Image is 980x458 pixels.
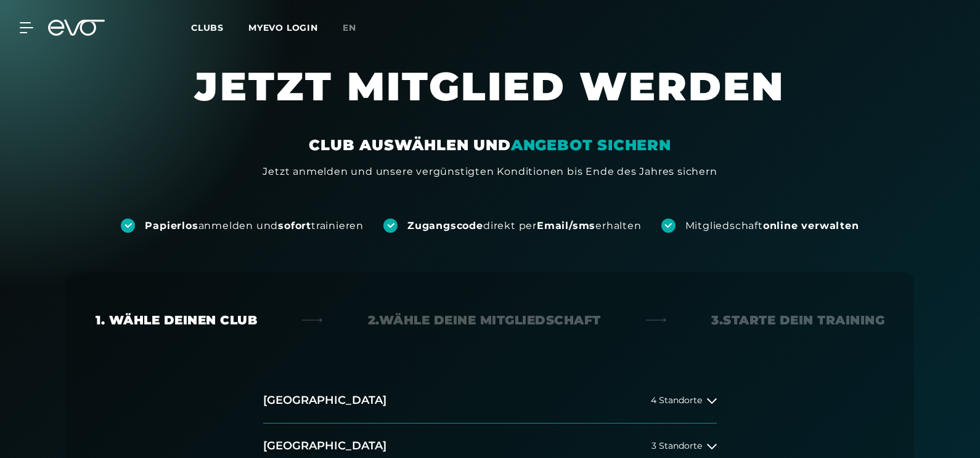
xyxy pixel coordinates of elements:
div: anmelden und trainieren [145,219,364,233]
div: 3. Starte dein Training [711,311,884,329]
button: [GEOGRAPHIC_DATA]4 Standorte [263,378,717,424]
span: 3 Standorte [651,441,702,451]
div: Jetzt anmelden und unsere vergünstigten Konditionen bis Ende des Jahres sichern [263,164,717,179]
strong: Zugangscode [407,220,483,231]
strong: online verwalten [763,220,859,231]
strong: sofort [278,220,311,231]
span: Clubs [191,22,224,33]
div: 2. Wähle deine Mitgliedschaft [368,311,601,329]
a: Clubs [191,22,248,33]
h2: [GEOGRAPHIC_DATA] [263,438,386,454]
div: direkt per erhalten [407,219,641,233]
span: 4 Standorte [651,396,702,405]
span: en [343,22,356,33]
strong: Papierlos [145,220,198,231]
a: MYEVO LOGIN [248,22,318,33]
a: en [343,21,371,35]
div: CLUB AUSWÄHLEN UND [309,135,671,155]
div: Mitgliedschaft [685,219,859,233]
h1: JETZT MITGLIED WERDEN [120,62,860,135]
h2: [GEOGRAPHIC_DATA] [263,393,386,408]
em: ANGEBOT SICHERN [511,136,671,154]
strong: Email/sms [537,220,595,231]
div: 1. Wähle deinen Club [96,311,257,329]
